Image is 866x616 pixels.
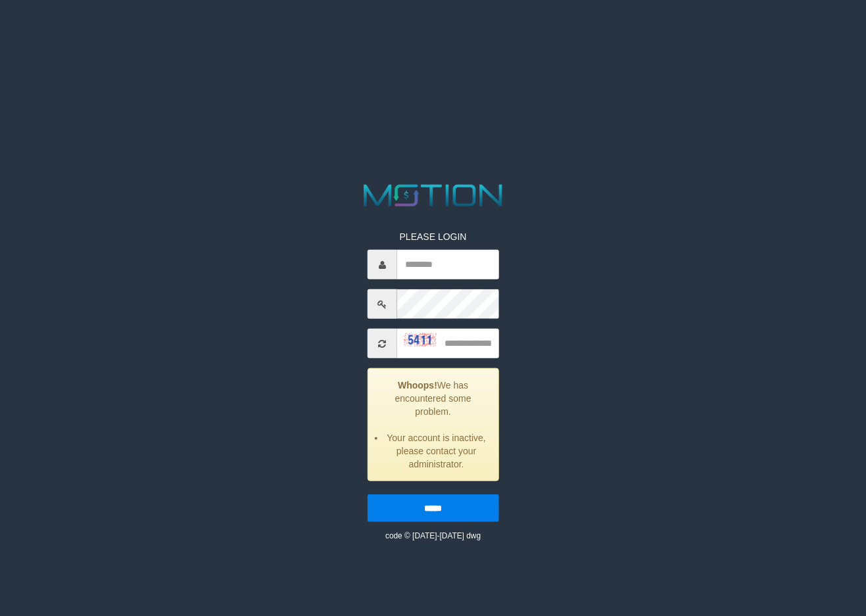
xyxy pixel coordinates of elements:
[357,181,508,210] img: MOTION_logo.png
[385,431,489,471] li: Your account is inactive, please contact your administrator.
[385,531,481,540] small: code © [DATE]-[DATE] dwg
[404,333,437,346] img: captcha
[398,380,437,391] strong: Whoops!
[368,368,499,481] div: We has encountered some problem.
[368,230,499,243] p: PLEASE LOGIN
